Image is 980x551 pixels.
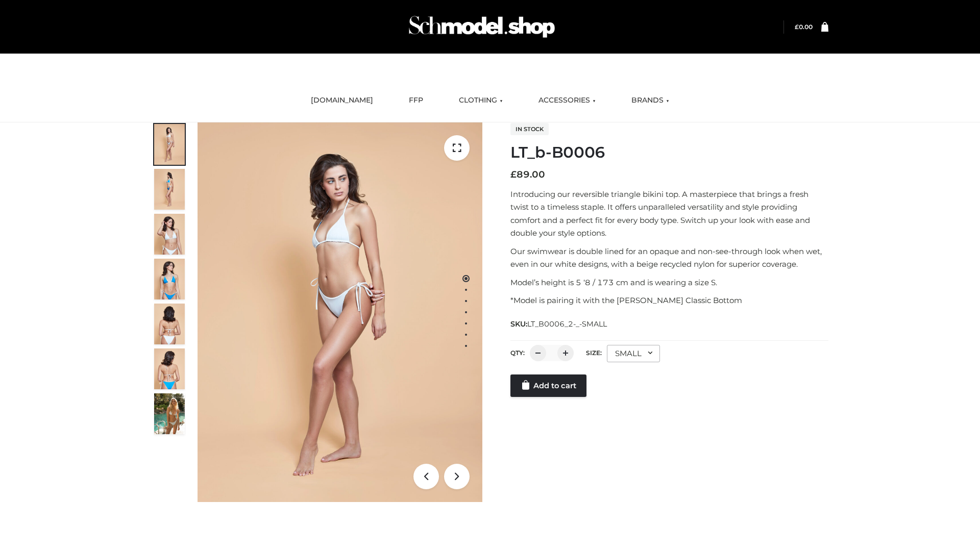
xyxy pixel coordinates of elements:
a: ACCESSORIES [531,89,603,112]
a: Add to cart [510,374,586,397]
p: Model’s height is 5 ‘8 / 173 cm and is wearing a size S. [510,276,828,289]
span: In stock [510,123,549,135]
p: Our swimwear is double lined for an opaque and non-see-through look when wet, even in our white d... [510,245,828,271]
p: *Model is pairing it with the [PERSON_NAME] Classic Bottom [510,294,828,307]
label: QTY: [510,349,525,357]
img: Schmodel Admin 964 [405,7,558,47]
a: FFP [401,89,431,112]
img: ArielClassicBikiniTop_CloudNine_AzureSky_OW114ECO_7-scaled.jpg [154,304,185,344]
img: ArielClassicBikiniTop_CloudNine_AzureSky_OW114ECO_1 [198,122,482,502]
span: LT_B0006_2-_-SMALL [527,319,607,329]
a: CLOTHING [451,89,510,112]
img: ArielClassicBikiniTop_CloudNine_AzureSky_OW114ECO_2-scaled.jpg [154,169,185,210]
bdi: 0.00 [795,23,813,31]
img: ArielClassicBikiniTop_CloudNine_AzureSky_OW114ECO_3-scaled.jpg [154,214,185,255]
img: ArielClassicBikiniTop_CloudNine_AzureSky_OW114ECO_4-scaled.jpg [154,259,185,299]
p: Introducing our reversible triangle bikini top. A masterpiece that brings a fresh twist to a time... [510,188,828,240]
img: Arieltop_CloudNine_AzureSky2.jpg [154,393,185,434]
span: £ [795,23,799,31]
h1: LT_b-B0006 [510,143,828,162]
a: [DOMAIN_NAME] [303,89,381,112]
div: SMALL [607,345,660,362]
img: ArielClassicBikiniTop_CloudNine_AzureSky_OW114ECO_8-scaled.jpg [154,348,185,389]
bdi: 89.00 [510,169,545,180]
span: £ [510,169,517,180]
img: ArielClassicBikiniTop_CloudNine_AzureSky_OW114ECO_1-scaled.jpg [154,124,185,165]
a: £0.00 [795,23,813,31]
a: BRANDS [624,89,677,112]
span: SKU: [510,318,608,330]
label: Size: [586,349,602,357]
